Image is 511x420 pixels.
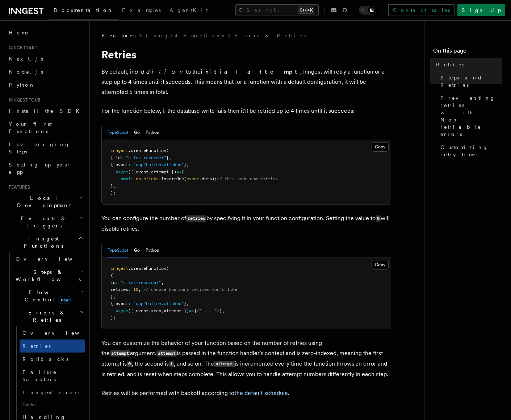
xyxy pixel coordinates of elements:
code: 0 [127,361,132,367]
span: "app/button.clicked" [133,301,184,306]
span: async [116,308,128,313]
button: Inngest Functions [6,232,85,252]
a: Failure handlers [20,366,85,386]
code: 1 [169,361,174,367]
span: Examples [122,7,161,13]
span: Guides [20,399,85,411]
a: Leveraging Steps [6,138,85,158]
span: { event [110,301,128,306]
span: Install the SDK [9,108,84,114]
span: } [219,308,222,313]
span: ({ event [128,308,148,313]
code: attempt [110,350,130,357]
button: Flow Controlnew [13,286,85,306]
h4: On this page [433,46,502,58]
span: Next.js [9,56,43,62]
a: Install the SDK [6,104,85,118]
em: addition [135,68,186,75]
a: the default schedule [234,390,288,396]
span: Features [101,32,135,39]
span: : [128,287,131,292]
span: step [151,308,161,313]
span: Features [6,184,30,190]
button: Python [146,243,159,258]
button: Copy [372,142,389,152]
code: attempt [156,350,177,357]
span: , [187,301,189,306]
span: Rollbacks [22,356,68,362]
span: Inngest tour [6,97,41,103]
a: Rollbacks [20,353,85,366]
span: } [166,155,169,160]
span: .data); [199,176,217,181]
a: Customizing retry times [437,141,502,161]
span: Inngest Functions [6,235,78,250]
span: Overview [22,330,97,336]
span: Setting up your app [9,162,71,175]
button: Copy [372,260,389,269]
span: // choose how many retries you'd like [143,287,237,292]
span: Customizing retry times [440,144,502,158]
a: Setting up your app [6,158,85,178]
span: { [110,273,113,278]
span: id [110,280,116,285]
span: Your first Functions [9,121,52,134]
span: "click-recorder" [126,155,166,160]
span: , [113,184,116,189]
span: AgentKit [169,7,208,13]
span: Node.js [9,69,43,75]
span: Steps & Workflows [13,268,81,283]
span: : [128,301,131,306]
span: .insertOne [159,176,184,181]
a: Retries [20,339,85,353]
span: , [161,280,164,285]
span: : [116,280,118,285]
span: Failure handlers [22,369,57,382]
span: .createFunction [128,266,166,271]
span: } [110,294,113,299]
span: inngest [110,266,128,271]
span: ); [110,190,116,195]
p: For the function below, if the database write fails then it'll be retried up to 4 times until it ... [101,106,391,116]
span: Preventing retries with Non-retriable errors [440,94,502,138]
span: } [184,162,187,167]
span: Retries [436,61,464,68]
a: Errors & Retries [234,32,306,39]
span: new [59,296,71,304]
button: Local Development [6,192,85,212]
a: Your first Functions [6,118,85,138]
button: Go [134,243,140,258]
span: } [110,184,113,189]
a: Overview [13,252,85,265]
span: ( [166,266,169,271]
a: Next.js [6,52,85,65]
p: You can customize the behavior of your function based on the number of retries using the argument... [101,338,391,379]
span: await [121,176,133,181]
span: , [161,308,164,313]
span: Overview [16,256,90,262]
span: Errors & Retries [13,309,79,324]
a: Preventing retries with Non-retriable errors [437,91,502,141]
span: "app/button.clicked" [133,162,184,167]
span: ); [110,315,116,320]
a: Home [6,26,85,39]
button: Go [134,125,140,140]
span: Retries [22,343,51,349]
p: You can configure the number of by specifying it in your function configuration. Setting the valu... [101,213,391,234]
span: retries [110,287,128,292]
a: Inngest errors [20,386,85,399]
span: ( [184,176,187,181]
span: event [187,176,199,181]
a: Documentation [49,2,118,20]
span: Leveraging Steps [9,141,70,155]
span: Local Development [6,194,79,209]
button: Errors & Retries [13,306,85,326]
span: "click-recorder" [121,280,161,285]
a: Contact sales [388,4,455,16]
a: AgentKit [165,2,212,20]
a: Sign Up [457,4,505,16]
h1: Retries [101,48,391,61]
span: Inngest errors [22,390,80,395]
p: By default, in to the , Inngest will retry a function or a step up to 4 times until it succeeds. ... [101,67,391,97]
a: Overview [20,326,85,339]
